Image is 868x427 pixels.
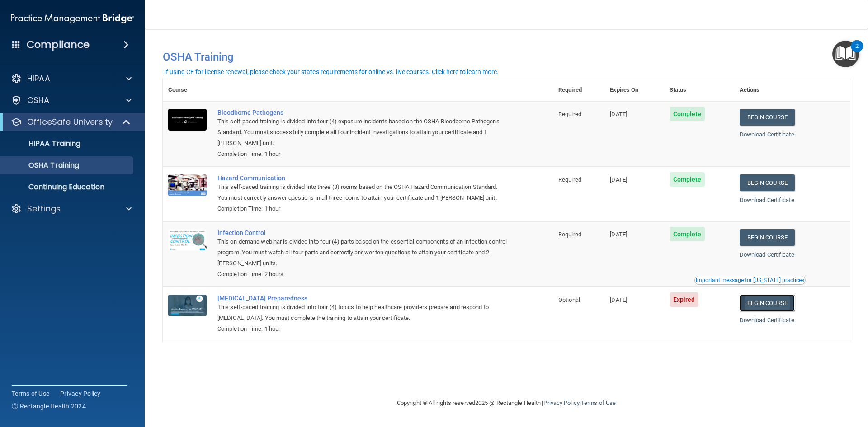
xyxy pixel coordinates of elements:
[6,139,80,148] p: HIPAA Training
[217,295,508,302] a: [MEDICAL_DATA] Preparedness
[670,172,705,187] span: Complete
[217,174,508,182] a: Hazard Communication
[217,116,508,149] div: This self-paced training is divided into four (4) exposure incidents based on the OSHA Bloodborne...
[694,276,806,285] button: Read this if you are a dental practitioner in the state of CA
[27,117,113,127] p: OfficeSafe University
[558,231,581,238] span: Required
[670,292,699,307] span: Expired
[217,324,508,334] div: Completion Time: 1 hour
[6,183,129,192] p: Continuing Education
[558,111,581,117] span: Required
[855,46,859,58] div: 2
[163,67,500,76] button: If using CE for license renewal, please check your state's requirements for online vs. live cours...
[610,231,627,238] span: [DATE]
[11,95,132,106] a: OSHA
[558,296,580,303] span: Optional
[740,131,794,138] a: Download Certificate
[12,389,49,398] a: Terms of Use
[217,149,508,160] div: Completion Time: 1 hour
[740,317,794,324] a: Download Certificate
[11,117,131,127] a: OfficeSafe University
[27,73,50,84] p: HIPAA
[610,111,627,117] span: [DATE]
[27,203,61,214] p: Settings
[217,302,508,324] div: This self-paced training is divided into four (4) topics to help healthcare providers prepare and...
[740,229,795,246] a: Begin Course
[217,269,508,280] div: Completion Time: 2 hours
[610,296,627,303] span: [DATE]
[670,227,705,241] span: Complete
[11,9,134,28] img: PMB logo
[734,79,850,101] th: Actions
[543,399,579,406] a: Privacy Policy
[581,399,616,406] a: Terms of Use
[163,79,212,101] th: Course
[217,229,508,236] a: Infection Control
[740,174,795,191] a: Begin Course
[664,79,734,101] th: Status
[27,95,50,106] p: OSHA
[740,109,795,126] a: Begin Course
[553,79,604,101] th: Required
[341,389,671,418] div: Copyright © All rights reserved 2025 @ Rectangle Health | |
[163,51,850,63] h4: OSHA Training
[610,176,627,183] span: [DATE]
[740,295,795,311] a: Begin Course
[740,251,794,258] a: Download Certificate
[164,69,499,75] div: If using CE for license renewal, please check your state's requirements for online vs. live cours...
[217,203,508,214] div: Completion Time: 1 hour
[27,38,90,51] h4: Compliance
[11,73,132,84] a: HIPAA
[217,109,508,116] a: Bloodborne Pathogens
[217,236,508,269] div: This on-demand webinar is divided into four (4) parts based on the essential components of an inf...
[558,176,581,183] span: Required
[12,402,86,411] span: Ⓒ Rectangle Health 2024
[60,389,101,398] a: Privacy Policy
[6,161,79,170] p: OSHA Training
[670,107,705,121] span: Complete
[217,182,508,203] div: This self-paced training is divided into three (3) rooms based on the OSHA Hazard Communication S...
[11,203,132,214] a: Settings
[740,197,794,203] a: Download Certificate
[696,277,804,283] div: Important message for [US_STATE] practices
[832,41,859,67] button: Open Resource Center, 2 new notifications
[604,79,664,101] th: Expires On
